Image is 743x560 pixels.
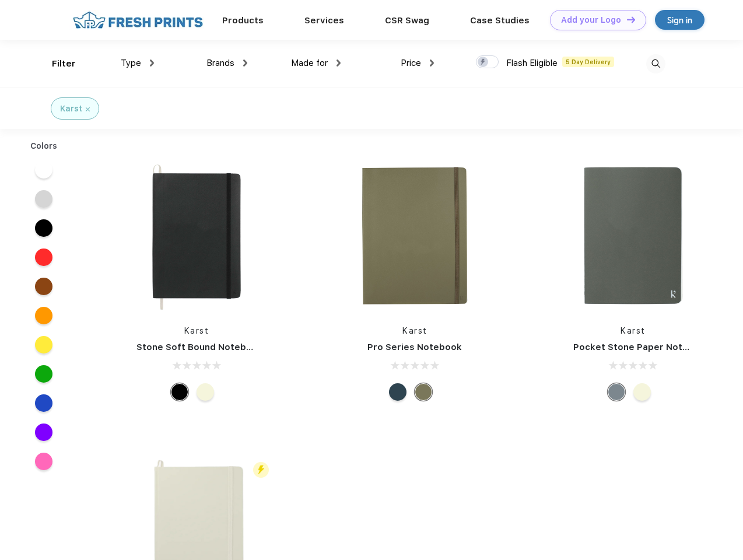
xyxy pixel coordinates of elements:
[337,60,341,66] img: dropdown.png
[60,103,82,115] div: Karst
[171,383,188,401] div: Black
[222,15,264,26] a: Products
[556,158,711,313] img: func=resize&h=266
[243,60,247,66] img: dropdown.png
[430,60,434,66] img: dropdown.png
[385,15,429,26] a: CSR Swag
[197,383,214,401] div: Beige
[633,383,651,401] div: Beige
[608,383,625,401] div: Gray
[562,57,614,67] span: 5 Day Delivery
[52,57,76,71] div: Filter
[389,383,406,401] div: Navy
[150,60,154,66] img: dropdown.png
[121,58,141,68] span: Type
[561,15,621,25] div: Add your Logo
[86,107,90,111] img: filter_cancel.svg
[401,58,421,68] span: Price
[667,13,692,27] div: Sign in
[69,10,206,30] img: fo%20logo%202.webp
[206,58,234,68] span: Brands
[646,54,665,73] img: desktop_search.svg
[655,10,705,30] a: Sign in
[367,342,462,352] a: Pro Series Notebook
[627,16,635,23] img: DT
[136,342,263,352] a: Stone Soft Bound Notebook
[402,326,427,335] a: Karst
[415,383,432,401] div: Olive
[291,58,328,68] span: Made for
[304,15,344,26] a: Services
[621,326,646,335] a: Karst
[184,326,209,335] a: Karst
[337,158,492,313] img: func=resize&h=266
[506,58,558,68] span: Flash Eligible
[119,158,274,313] img: func=resize&h=266
[573,342,711,352] a: Pocket Stone Paper Notebook
[253,462,269,478] img: flash_active_toggle.svg
[22,140,66,152] div: Colors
